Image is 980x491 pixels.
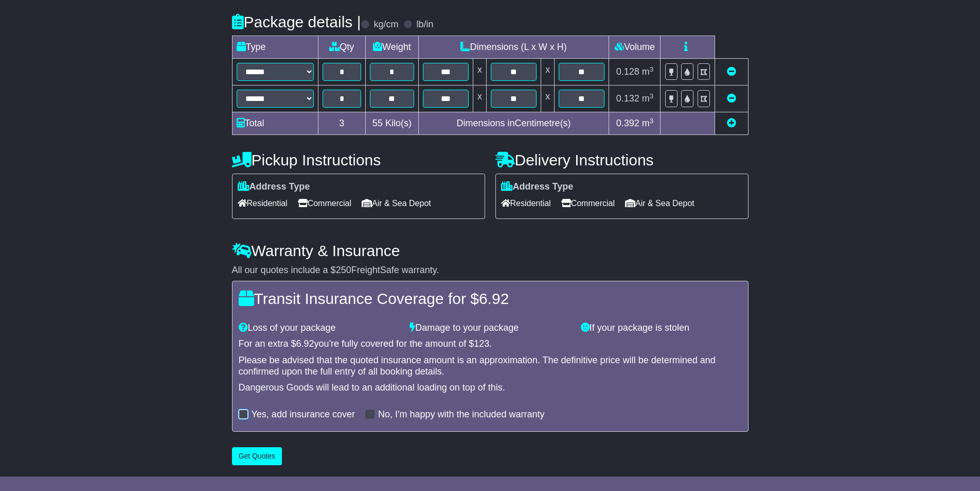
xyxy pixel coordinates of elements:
[474,338,489,349] span: 123
[239,290,742,307] h4: Transit Insurance Coverage for $
[416,19,433,30] label: lb/in
[418,112,609,135] td: Dimensions in Centimetre(s)
[650,117,654,125] sup: 3
[234,323,405,334] div: Loss of your package
[473,59,486,86] td: x
[616,118,639,128] span: 0.392
[404,323,576,334] div: Damage to your package
[650,65,654,73] sup: 3
[642,93,654,104] span: m
[238,195,288,211] span: Residential
[727,66,736,77] a: Remove this item
[373,19,398,30] label: kg/cm
[366,112,419,135] td: Kilo(s)
[232,447,282,465] button: Get Quotes
[252,409,355,420] label: Yes, add insurance cover
[298,195,351,211] span: Commercial
[473,86,486,112] td: x
[495,151,749,168] h4: Delivery Instructions
[616,93,639,104] span: 0.132
[625,195,694,211] span: Air & Sea Depot
[727,93,736,104] a: Remove this item
[576,323,747,334] div: If your package is stolen
[239,355,742,377] div: Please be advised that the quoted insurance amount is an approximation. The definitive price will...
[362,195,431,211] span: Air & Sea Depot
[642,66,654,77] span: m
[418,36,609,59] td: Dimensions (L x W x H)
[609,36,661,59] td: Volume
[232,13,361,30] h4: Package details |
[561,195,615,211] span: Commercial
[232,151,485,168] h4: Pickup Instructions
[642,118,654,128] span: m
[616,66,639,77] span: 0.128
[232,242,749,259] h4: Warranty & Insurance
[650,92,654,100] sup: 3
[366,36,419,59] td: Weight
[239,382,742,394] div: Dangerous Goods will lead to an additional loading on top of this.
[238,181,310,193] label: Address Type
[239,338,742,350] div: For an extra $ you're fully covered for the amount of $ .
[501,181,574,193] label: Address Type
[727,118,736,128] a: Add new item
[501,195,551,211] span: Residential
[541,86,555,112] td: x
[378,409,545,420] label: No, I'm happy with the included warranty
[479,290,509,307] span: 6.92
[296,338,314,349] span: 6.92
[541,59,555,86] td: x
[336,265,351,275] span: 250
[232,36,318,59] td: Type
[232,112,318,135] td: Total
[232,265,749,276] div: All our quotes include a $ FreightSafe warranty.
[318,112,366,135] td: 3
[318,36,366,59] td: Qty
[372,118,383,128] span: 55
